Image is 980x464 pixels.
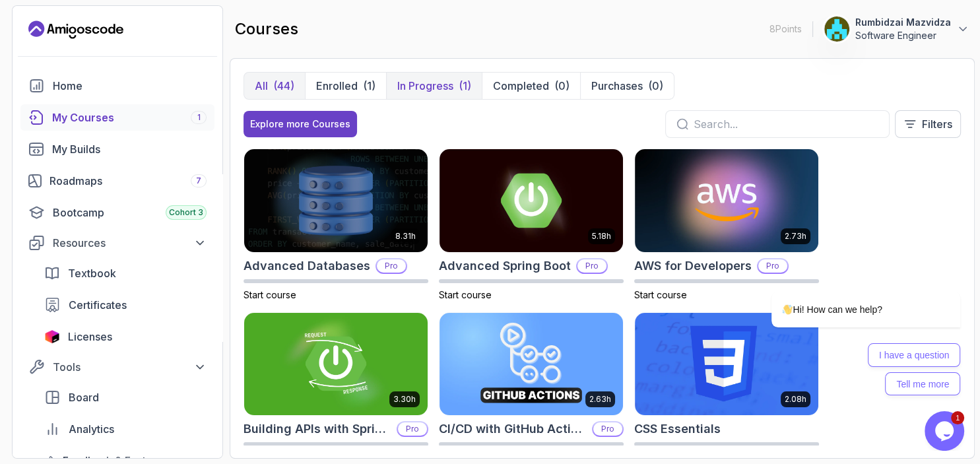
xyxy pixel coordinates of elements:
[729,173,967,405] iframe: chat widget
[634,257,752,275] h2: AWS for Developers
[36,416,214,442] a: analytics
[52,110,207,125] div: My Courses
[577,259,606,273] p: Pro
[589,394,611,405] p: 2.63h
[197,112,201,123] span: 1
[397,78,453,94] p: In Progress
[53,359,207,375] div: Tools
[20,231,214,255] button: Resources
[28,19,123,40] a: Landing page
[493,78,549,94] p: Completed
[36,323,214,350] a: licenses
[255,78,268,94] p: All
[53,205,207,220] div: Bootcamp
[439,420,587,438] h2: CI/CD with GitHub Actions
[580,73,674,99] button: Purchases(0)
[855,16,951,29] p: Rumbidzai Mazvidza
[235,18,298,40] h2: courses
[244,313,428,416] img: Building APIs with Spring Boot card
[395,231,416,242] p: 8.31h
[20,104,214,131] a: courses
[482,73,580,99] button: Completed(0)
[244,73,305,99] button: All(44)
[244,289,296,300] span: Start course
[53,235,207,251] div: Resources
[440,313,623,416] img: CI/CD with GitHub Actions card
[824,17,849,42] img: user profile image
[922,116,952,132] p: Filters
[244,149,428,252] img: Advanced Databases card
[36,384,214,411] a: board
[440,149,623,252] img: Advanced Spring Boot card
[393,394,416,405] p: 3.30h
[69,389,99,405] span: Board
[855,29,951,42] p: Software Engineer
[273,78,294,94] div: (44)
[244,257,370,275] h2: Advanced Databases
[169,207,203,218] span: Cohort 3
[69,297,127,313] span: Certificates
[20,168,214,194] a: roadmaps
[244,420,391,438] h2: Building APIs with Spring Boot
[635,313,818,416] img: CSS Essentials card
[68,329,112,345] span: Licenses
[20,136,214,162] a: builds
[648,78,663,94] div: (0)
[593,422,622,436] p: Pro
[363,78,376,94] div: (1)
[398,422,427,436] p: Pro
[69,421,114,437] span: Analytics
[694,116,878,132] input: Search...
[386,73,482,99] button: In Progress(1)
[49,173,207,189] div: Roadmaps
[20,199,214,226] a: bootcamp
[377,259,406,273] p: Pro
[36,260,214,286] a: textbook
[20,355,214,379] button: Tools
[824,16,969,42] button: user profile imageRumbidzai MazvidzaSoftware Engineer
[439,257,571,275] h2: Advanced Spring Boot
[459,78,471,94] div: (1)
[44,330,60,343] img: jetbrains icon
[635,149,818,252] img: AWS for Developers card
[316,78,358,94] p: Enrolled
[895,110,961,138] button: Filters
[591,78,643,94] p: Purchases
[196,176,201,186] span: 7
[250,117,350,131] div: Explore more Courses
[592,231,611,242] p: 5.18h
[53,78,207,94] div: Home
[52,141,207,157] div: My Builds
[20,73,214,99] a: home
[36,292,214,318] a: certificates
[634,289,687,300] span: Start course
[554,78,570,94] div: (0)
[244,111,357,137] button: Explore more Courses
[305,73,386,99] button: Enrolled(1)
[439,289,492,300] span: Start course
[925,411,967,451] iframe: chat widget
[68,265,116,281] span: Textbook
[769,22,802,36] p: 8 Points
[634,420,721,438] h2: CSS Essentials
